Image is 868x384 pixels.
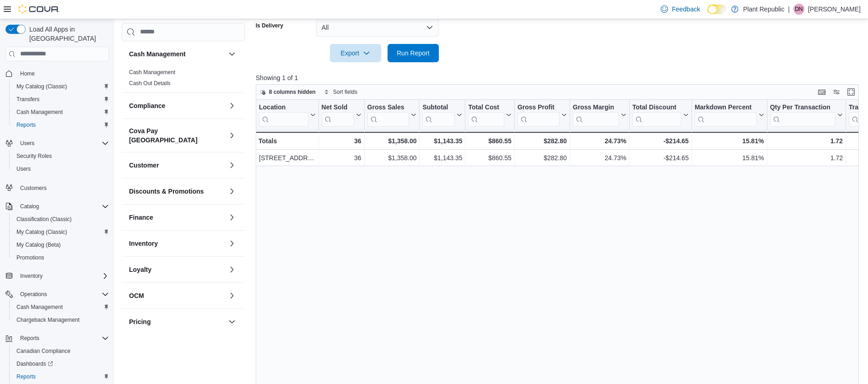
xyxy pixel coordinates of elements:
a: Customers [16,183,50,194]
button: Gross Sales [367,103,416,127]
button: Reports [2,332,113,345]
div: Net Sold [321,103,354,112]
button: My Catalog (Classic) [9,80,113,93]
p: Plant Republic [743,4,784,15]
a: Promotions [13,252,48,263]
span: Canadian Compliance [16,347,70,355]
span: Transfers [13,94,109,105]
button: My Catalog (Classic) [9,226,113,238]
span: Promotions [16,254,44,261]
h3: Customer [129,161,159,170]
a: Cash Out Details [129,80,171,87]
p: [PERSON_NAME] [808,4,861,15]
input: Dark Mode [707,5,727,14]
a: Reports [13,119,39,130]
span: Cash Management [16,303,63,311]
div: $860.55 [468,152,511,163]
span: Home [20,70,35,77]
span: Reports [16,121,36,129]
div: Subtotal [422,103,455,112]
button: Export [330,44,381,62]
span: My Catalog (Classic) [13,227,109,238]
button: OCM [129,291,225,300]
span: My Catalog (Classic) [13,81,109,92]
a: Classification (Classic) [13,214,75,225]
button: Users [9,162,113,175]
div: Location [259,103,308,112]
button: Net Sold [321,103,361,127]
button: Users [2,137,113,150]
span: Classification (Classic) [16,216,72,223]
button: Transfers [9,93,113,106]
button: Gross Profit [518,103,567,127]
div: 24.73% [573,135,626,146]
span: Cash Management [13,302,109,313]
div: Gross Profit [518,103,560,127]
div: Total Discount [632,103,681,112]
span: Security Roles [13,151,109,162]
span: Cash Management [13,107,109,118]
button: Reports [9,370,113,383]
button: Inventory [2,270,113,282]
button: Discounts & Promotions [226,186,237,197]
div: $1,143.35 [422,135,462,146]
button: Keyboard shortcuts [816,87,827,97]
button: Users [16,138,38,149]
span: Inventory [20,272,43,280]
div: [STREET_ADDRESS][PERSON_NAME] [259,152,316,163]
a: Home [16,68,38,79]
span: Reports [13,371,109,382]
button: OCM [226,290,237,301]
div: $860.55 [468,135,511,146]
span: Customers [16,182,109,193]
span: My Catalog (Beta) [16,241,61,249]
button: Inventory [16,270,46,281]
div: Gross Margin [573,103,619,112]
div: Qty Per Transaction [770,103,835,127]
div: 15.81% [695,135,764,146]
div: Delina Negassi [793,4,804,15]
a: Dashboards [13,358,57,369]
h3: OCM [129,291,144,300]
span: Chargeback Management [16,316,80,324]
a: Reports [13,371,39,382]
div: $282.80 [518,152,567,163]
button: Finance [226,212,237,223]
button: Display options [831,87,842,97]
span: Promotions [13,252,109,263]
button: All [316,18,439,37]
button: Classification (Classic) [9,213,113,226]
h3: Inventory [129,239,158,248]
span: Reports [16,373,36,380]
button: Cova Pay [GEOGRAPHIC_DATA] [129,126,225,145]
span: Dashboards [13,358,109,369]
button: Pricing [129,317,225,326]
div: 1.72 [770,152,842,163]
p: Showing 1 of 1 [256,73,865,82]
button: Security Roles [9,150,113,162]
span: Export [335,44,376,62]
button: Promotions [9,251,113,264]
button: Customer [129,161,225,170]
span: Users [16,138,109,149]
h3: Discounts & Promotions [129,187,204,196]
button: Compliance [129,101,225,110]
div: Gross Sales [367,103,409,127]
button: Location [259,103,316,127]
button: Total Cost [468,103,511,127]
span: Home [16,68,109,79]
span: Customers [20,184,47,192]
span: My Catalog (Classic) [16,83,67,90]
div: Net Sold [321,103,354,127]
button: Reports [9,119,113,131]
div: 36 [321,152,361,163]
h3: Loyalty [129,265,151,274]
p: | [788,4,790,15]
button: Inventory [129,239,225,248]
span: Chargeback Management [13,314,109,325]
button: Run Report [388,44,439,62]
button: Inventory [226,238,237,249]
span: Operations [16,289,109,300]
span: Cash Management [16,108,63,116]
